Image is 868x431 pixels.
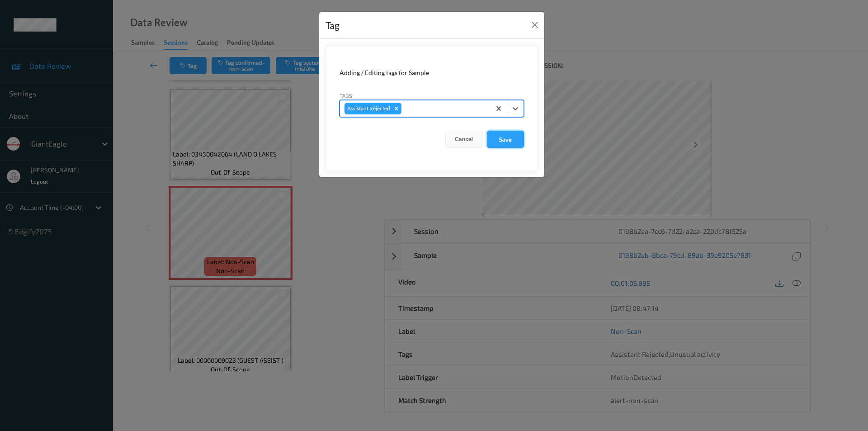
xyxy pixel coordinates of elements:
[325,18,340,33] div: Tag
[528,19,541,31] button: Close
[340,91,352,99] label: Tags
[344,103,392,114] div: Assistant Rejected
[487,131,524,148] button: Save
[340,68,524,77] div: Adding / Editing tags for Sample
[392,103,401,114] div: Remove Assistant Rejected
[445,131,482,148] button: Cancel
